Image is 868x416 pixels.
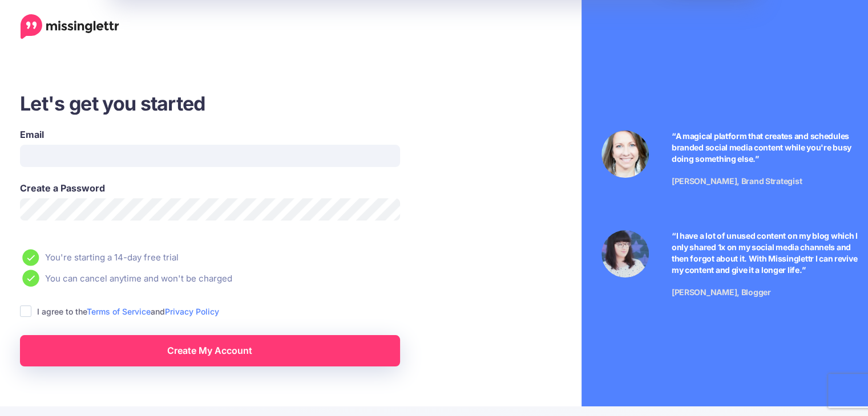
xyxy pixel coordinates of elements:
[21,14,119,39] a: Home
[20,249,479,266] li: You're starting a 14-day free trial
[20,181,400,195] label: Create a Password
[672,130,865,165] p: “A magical platform that creates and schedules branded social media content while you're busy doi...
[37,305,219,318] label: I agree to the and
[672,230,865,276] p: “I have a lot of unused content on my blog which I only shared 1x on my social media channels and...
[87,307,151,316] a: Terms of Service
[20,270,479,287] li: You can cancel anytime and won't be charged
[601,230,649,278] img: Testimonial by Jeniffer Kosche
[672,176,802,186] span: [PERSON_NAME], Brand Strategist
[20,91,479,116] h3: Let's get you started
[20,335,400,366] a: Create My Account
[601,130,649,178] img: Testimonial by Laura Stanik
[165,307,219,316] a: Privacy Policy
[20,128,400,141] label: Email
[672,287,771,297] span: [PERSON_NAME], Blogger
